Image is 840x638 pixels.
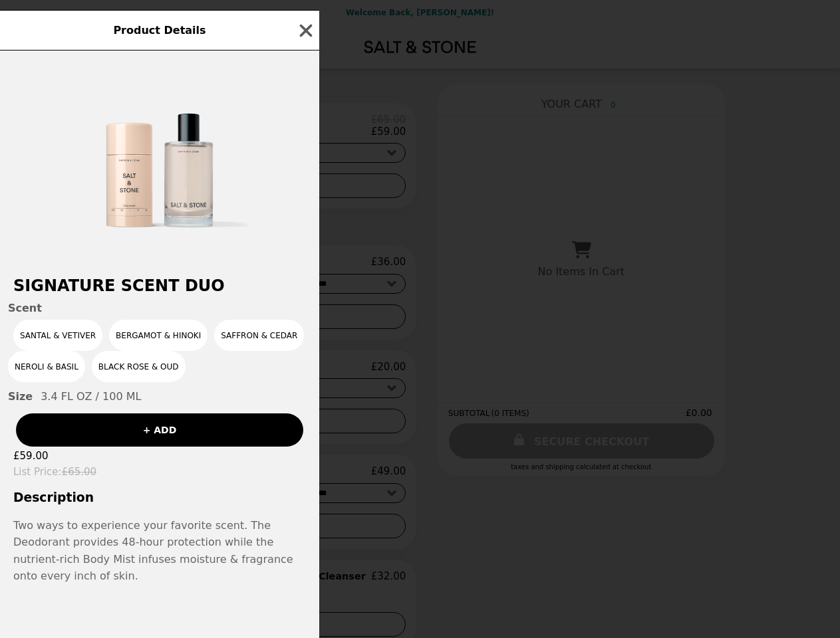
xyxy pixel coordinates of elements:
button: Santal & Vetiver [13,320,102,351]
span: Size [8,390,33,403]
div: 3.4 FL OZ / 100 ML [8,390,311,403]
button: Saffron & Cedar [214,320,304,351]
button: + ADD [16,413,303,447]
button: Bergamot & Hinoki [109,320,208,351]
span: Product Details [113,24,206,37]
button: Neroli & Basil [8,351,85,382]
p: Two ways to experience your favorite scent. The Deodorant provides 48-hour protection while the n... [13,517,306,585]
img: Saffron & Cedar / 3.4 FL OZ / 100 ML [60,64,259,263]
span: Scent [8,302,311,314]
button: Black Rose & Oud [92,351,186,382]
span: £65.00 [62,466,97,478]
